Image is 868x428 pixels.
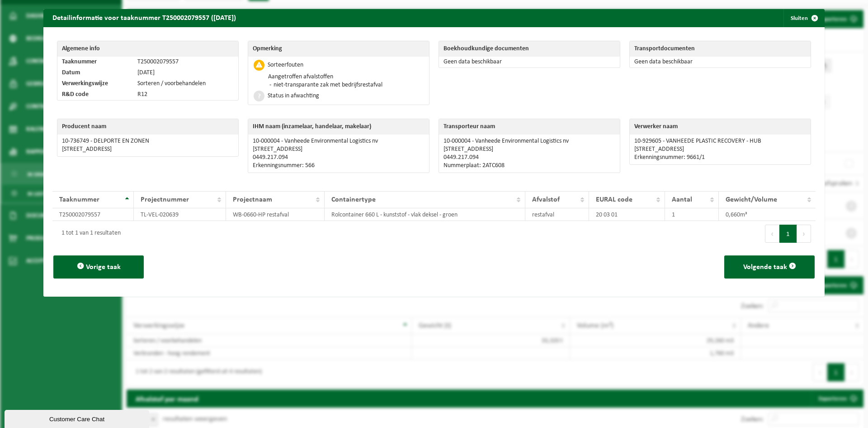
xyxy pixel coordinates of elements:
td: Sorteren / voorbehandelen [133,78,238,89]
span: Containertype [331,196,376,203]
th: Boekhoudkundige documenten [439,41,620,57]
td: TL-VEL-020639 [134,208,226,221]
td: Taaknummer [57,57,133,67]
td: Geen data beschikbaar [630,57,811,67]
span: Taaknummer [59,196,99,203]
p: [STREET_ADDRESS] [634,146,806,153]
td: [DATE] [133,67,238,78]
p: Aangetroffen afvalstoffen [268,73,382,81]
div: 1 tot 1 van 1 resultaten [57,226,121,242]
button: Next [797,225,811,243]
td: restafval [525,208,589,221]
p: 10-000004 - Vanheede Environmental Logistics nv [253,138,425,145]
div: Sorteerfouten [268,62,303,68]
li: niet-transparante zak met bedrijfsrestafval [271,82,382,89]
p: 10-000004 - Vanheede Environmental Logistics nv [443,138,615,145]
td: Verwerkingswijze [57,78,133,89]
span: Vorige taak [86,264,121,271]
iframe: chat widget [5,408,151,428]
span: Aantal [672,196,692,203]
p: 0449.217.094 [443,154,615,161]
p: 10-736749 - DELPORTE EN ZONEN [62,138,234,145]
button: Previous [765,225,779,243]
p: [STREET_ADDRESS] [62,146,234,153]
h2: Detailinformatie voor taaknummer T250002079557 ([DATE]) [43,9,245,26]
p: 0449.217.094 [253,154,425,161]
p: Erkenningsnummer: 566 [253,162,425,169]
th: Producent naam [57,119,238,135]
td: T250002079557 [133,57,238,67]
p: [STREET_ADDRESS] [253,146,425,153]
td: 20 03 01 [589,208,665,221]
td: Rolcontainer 660 L - kunststof - vlak deksel - groen [325,208,525,221]
p: Erkenningsnummer: 9661/1 [634,154,806,161]
span: Gewicht/Volume [726,196,777,203]
th: Verwerker naam [630,119,811,135]
th: Transportdocumenten [630,41,790,57]
th: Transporteur naam [439,119,620,135]
td: 1 [665,208,718,221]
td: 0,660m³ [719,208,816,221]
td: R12 [133,89,238,100]
p: Nummerplaat: 2ATC608 [443,162,615,169]
span: Afvalstof [532,196,560,203]
div: Status in afwachting [268,93,319,99]
span: EURAL code [596,196,632,203]
p: [STREET_ADDRESS] [443,146,615,153]
span: Volgende taak [743,264,787,271]
p: 10-929605 - VANHEEDE PLASTIC RECOVERY - HUB [634,138,806,145]
td: WB-0660-HP restafval [226,208,325,221]
th: Algemene info [57,41,238,57]
span: Projectnummer [141,196,189,203]
th: Opmerking [248,41,429,57]
button: Vorige taak [53,255,144,279]
td: R&D code [57,89,133,100]
span: Projectnaam [233,196,272,203]
button: Volgende taak [724,255,815,279]
button: Sluiten [783,9,824,27]
td: Geen data beschikbaar [439,57,620,67]
td: T250002079557 [52,208,134,221]
td: Datum [57,67,133,78]
button: 1 [779,225,797,243]
th: IHM naam (inzamelaar, handelaar, makelaar) [248,119,429,135]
